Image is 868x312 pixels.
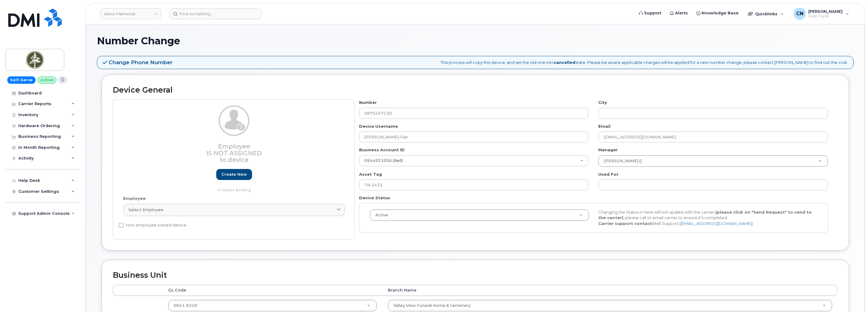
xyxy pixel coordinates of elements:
[594,209,822,226] div: Changing the Status in here will not update with the carrier, , please call or email carrier to e...
[216,169,252,180] a: Create new
[128,207,163,213] span: Select employee
[372,212,388,218] span: Active
[123,143,345,163] h3: Employee
[554,60,575,65] strong: cancelled
[113,86,838,94] h2: Device General
[220,156,249,163] span: to device
[206,149,262,157] span: Is not assigned
[393,303,470,308] span: Valley View Funeral Home & Cemetery
[123,187,345,193] p: or select existing
[382,285,838,296] th: Branch Name
[598,147,618,153] label: Manager
[388,300,832,311] a: Valley View Funeral Home & Cemetery
[359,171,382,177] label: Asset Tag
[119,223,124,228] input: Non-employee owned device
[359,100,377,105] label: Number
[359,123,398,129] label: Device Username
[600,158,642,164] span: [PERSON_NAME] ()
[169,300,377,311] a: 0641-6220
[598,123,610,129] label: Email
[119,222,186,229] label: Non-employee owned device
[359,195,390,201] label: Device Status
[123,196,146,201] label: Employee
[599,156,828,167] a: [PERSON_NAME] ()
[598,210,812,220] strong: (please click on "Send Request" to send to the carrier)
[97,35,854,46] h1: Number Change
[598,100,607,105] label: City
[113,271,838,280] h2: Business Unit
[163,285,382,296] th: GL Code
[598,221,653,226] strong: Carrier support contact:
[681,221,752,226] a: [EMAIL_ADDRESS][DOMAIN_NAME]
[598,171,618,177] label: Used For
[123,204,345,216] a: Select employee
[174,303,197,308] span: 0641-6220
[103,59,172,65] h4: Change Phone Number
[440,60,848,65] p: This process will copy this device, and set the old one into state. Please be aware applicable ch...
[359,147,405,153] label: Business Account ID
[370,210,589,221] a: Active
